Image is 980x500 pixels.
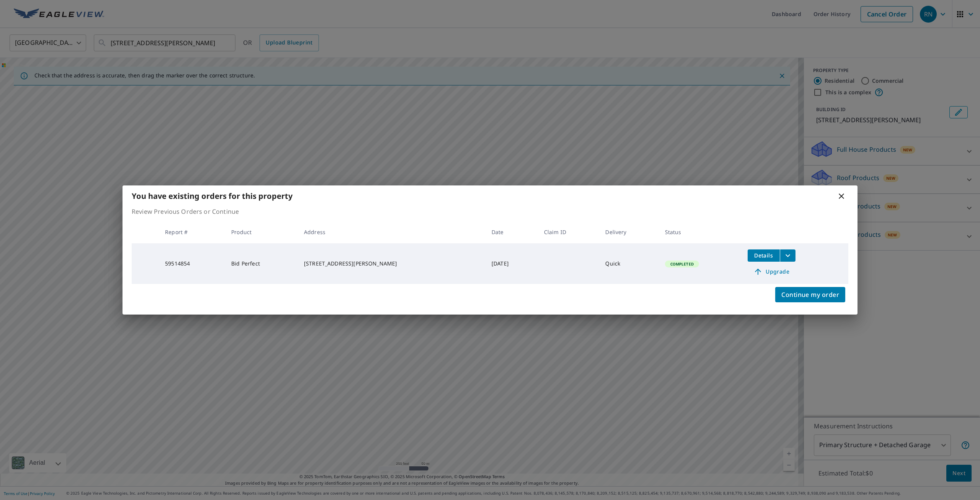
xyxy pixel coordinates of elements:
span: Completed [666,261,698,267]
th: Product [225,221,298,243]
td: Quick [599,243,658,284]
button: Continue my order [775,287,845,302]
td: [DATE] [485,243,538,284]
div: [STREET_ADDRESS][PERSON_NAME] [304,260,479,267]
th: Date [485,221,538,243]
td: 59514854 [159,243,225,284]
th: Delivery [599,221,658,243]
p: Review Previous Orders or Continue [132,207,848,216]
th: Claim ID [538,221,599,243]
span: Continue my order [781,289,839,300]
td: Bid Perfect [225,243,298,284]
b: You have existing orders for this property [132,191,292,201]
button: filesDropdownBtn-59514854 [780,249,795,262]
button: detailsBtn-59514854 [748,249,780,262]
th: Status [659,221,742,243]
span: Upgrade [752,267,791,276]
th: Report # [159,221,225,243]
th: Address [298,221,485,243]
span: Details [752,252,775,259]
a: Upgrade [748,266,795,278]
